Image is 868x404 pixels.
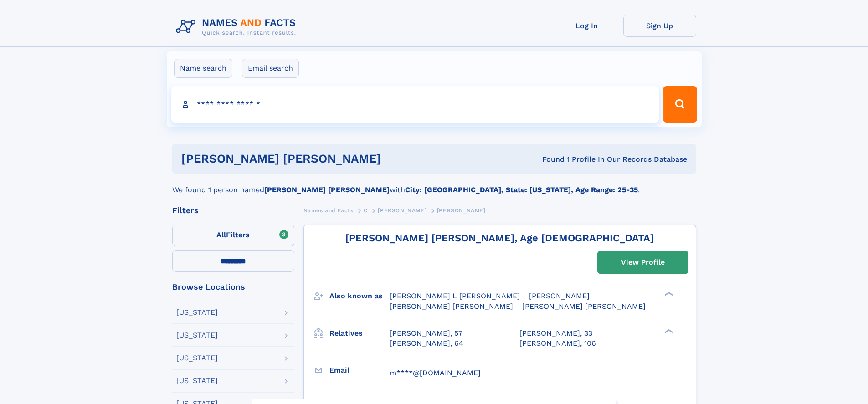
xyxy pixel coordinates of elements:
a: [PERSON_NAME] [378,205,426,216]
h3: Also known as [329,288,390,304]
a: [PERSON_NAME], 106 [519,338,596,348]
span: [PERSON_NAME] [PERSON_NAME] [390,302,513,311]
a: Sign Up [623,15,696,37]
div: [US_STATE] [176,309,218,316]
img: Logo Names and Facts [172,15,303,39]
h3: Email [329,363,390,378]
div: Filters [172,206,294,215]
label: Name search [174,59,232,78]
button: Search Button [663,86,697,123]
input: search input [171,86,659,123]
a: Names and Facts [303,205,354,216]
div: Found 1 Profile In Our Records Database [462,154,687,164]
label: Email search [242,59,299,78]
div: We found 1 person named with . [172,174,696,195]
div: [US_STATE] [176,354,218,362]
h1: [PERSON_NAME] [PERSON_NAME] [181,153,462,164]
a: Log In [550,15,623,37]
div: View Profile [621,252,665,273]
span: [PERSON_NAME] [378,207,426,214]
a: [PERSON_NAME], 64 [390,338,463,348]
div: ❯ [663,291,673,297]
span: [PERSON_NAME] [PERSON_NAME] [522,302,646,311]
h3: Relatives [329,326,390,341]
b: [PERSON_NAME] [PERSON_NAME] [264,185,390,194]
span: [PERSON_NAME] [529,291,590,300]
a: View Profile [598,251,688,273]
div: Browse Locations [172,283,294,291]
a: [PERSON_NAME] [PERSON_NAME], Age [DEMOGRAPHIC_DATA] [345,232,654,244]
a: [PERSON_NAME], 57 [390,328,462,338]
div: [US_STATE] [176,377,218,384]
span: All [216,230,226,239]
div: ❯ [663,328,673,334]
span: [PERSON_NAME] L [PERSON_NAME] [390,291,520,300]
label: Filters [172,225,294,246]
span: C [364,207,368,214]
b: City: [GEOGRAPHIC_DATA], State: [US_STATE], Age Range: 25-35 [405,185,638,194]
a: C [364,205,368,216]
span: [PERSON_NAME] [437,207,486,214]
a: [PERSON_NAME], 33 [519,328,592,338]
div: [US_STATE] [176,332,218,339]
